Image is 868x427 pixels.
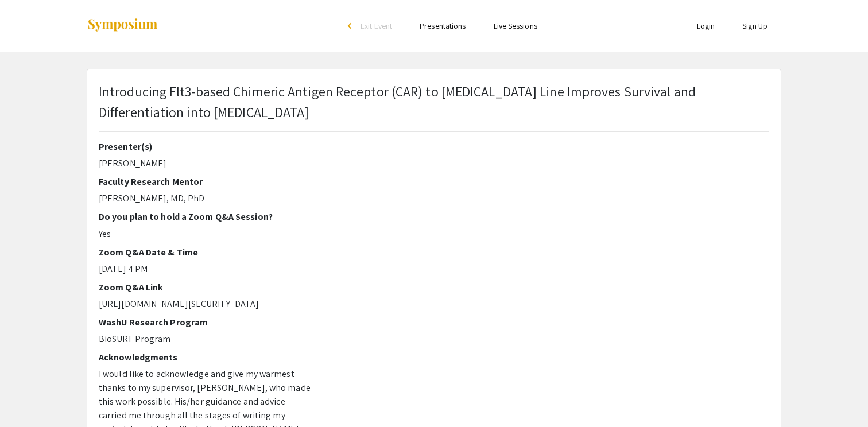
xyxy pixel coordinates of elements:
div: arrow_back_ios [348,22,355,29]
h2: Zoom Q&A Link [99,282,311,293]
p: Introducing Flt3-based Chimeric Antigen Receptor (CAR) to [MEDICAL_DATA] Line Improves Survival a... [99,81,769,122]
h2: Acknowledgments [99,352,311,363]
a: Presentations [420,21,466,31]
h2: Faculty Research Mentor [99,176,311,187]
p: BioSURF Program [99,332,311,346]
a: Live Sessions [494,21,537,31]
p: [PERSON_NAME], MD, PhD [99,192,311,205]
p: [URL][DOMAIN_NAME][SECURITY_DATA] [99,297,311,311]
img: Symposium by ForagerOne [87,18,158,33]
h2: Do you plan to hold a Zoom Q&A Session? [99,211,311,222]
p: [PERSON_NAME] [99,157,311,170]
h2: WashU Research Program [99,317,311,328]
h2: Zoom Q&A Date & Time [99,247,311,258]
p: Yes [99,227,311,241]
h2: Presenter(s) [99,141,311,152]
a: Login [697,21,715,31]
a: Sign Up [742,21,768,31]
p: [DATE] 4 PM [99,262,311,276]
span: Exit Event [361,21,392,31]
